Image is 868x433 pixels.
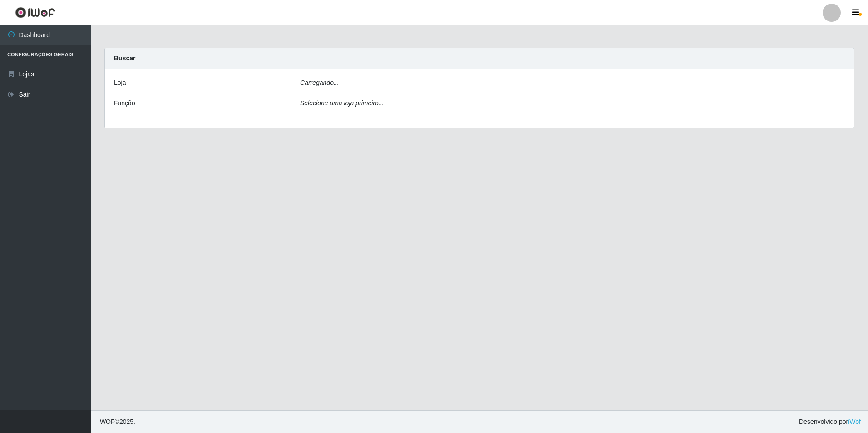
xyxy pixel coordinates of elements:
strong: Buscar [114,54,135,62]
label: Loja [114,78,126,88]
span: IWOF [98,418,115,425]
img: CoreUI Logo [15,7,55,18]
i: Carregando... [300,79,339,86]
span: © 2025 . [98,417,135,427]
i: Selecione uma loja primeiro... [300,99,384,107]
span: Desenvolvido por [799,417,861,427]
a: iWof [848,418,861,425]
label: Função [114,98,135,108]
